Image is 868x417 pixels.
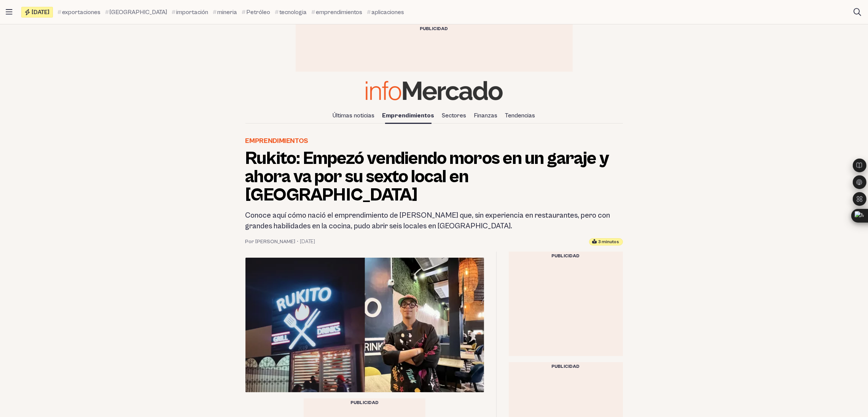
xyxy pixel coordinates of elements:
[300,238,315,245] time: 14 julio, 2023 12:04
[367,8,404,17] a: aplicaciones
[57,8,100,17] a: exportaciones
[213,8,237,17] a: mineria
[245,136,309,146] a: Emprendimientos
[316,8,362,17] span: emprendimientos
[245,238,296,245] a: Por [PERSON_NAME]
[110,8,167,17] span: [GEOGRAPHIC_DATA]
[296,24,573,34] div: Publicidad
[502,109,538,122] a: Tendencias
[217,8,237,17] span: mineria
[304,398,425,407] div: Publicidad
[330,109,378,122] a: Últimas noticias
[275,8,307,17] a: tecnologia
[509,252,623,261] div: Publicidad
[509,362,623,371] div: Publicidad
[471,109,501,122] a: Finanzas
[366,81,503,100] img: Infomercado Ecuador logo
[105,8,167,17] a: [GEOGRAPHIC_DATA]
[245,149,623,204] h1: Rukito: Empezó vendiendo moros en un garaje y ahora va por su sexto local en [GEOGRAPHIC_DATA]
[589,238,623,245] div: Tiempo estimado de lectura: 3 minutos
[371,8,404,17] span: aplicaciones
[242,8,270,17] a: Petróleo
[379,109,438,122] a: Emprendimientos
[62,8,100,17] span: exportaciones
[32,9,49,15] span: [DATE]
[297,238,299,245] span: •
[246,8,270,17] span: Petróleo
[245,210,623,232] h2: Conoce aquí cómo nació el emprendimiento de [PERSON_NAME] que, sin experiencia en restaurantes, p...
[439,109,470,122] a: Sectores
[176,8,208,17] span: importación
[245,258,484,392] img: rukito restaurante emprendimiento Guayaquil
[311,8,362,17] a: emprendimientos
[279,8,307,17] span: tecnologia
[172,8,208,17] a: importación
